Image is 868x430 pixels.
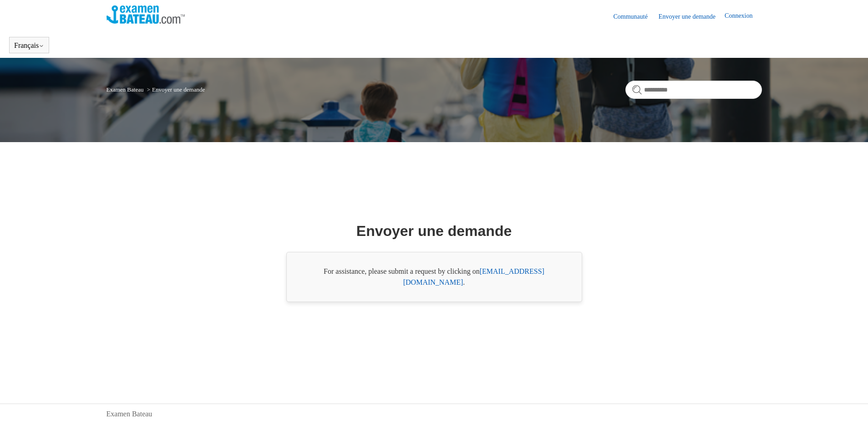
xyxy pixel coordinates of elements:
a: Examen Bateau [107,86,144,93]
button: Français [14,41,44,50]
li: Examen Bateau [107,86,145,93]
a: Communauté [613,12,656,21]
a: Examen Bateau [107,409,152,420]
a: [EMAIL_ADDRESS][DOMAIN_NAME] [403,267,544,286]
a: Envoyer une demande [659,12,725,21]
input: Rechercher [625,81,762,99]
img: Page d’accueil du Centre d’aide Examen Bateau [107,5,185,24]
h1: Envoyer une demande [356,220,512,242]
li: Envoyer une demande [145,86,205,93]
div: For assistance, please submit a request by clicking on . [286,252,582,302]
div: Chat Support [809,399,862,423]
a: Connexion [725,11,761,22]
